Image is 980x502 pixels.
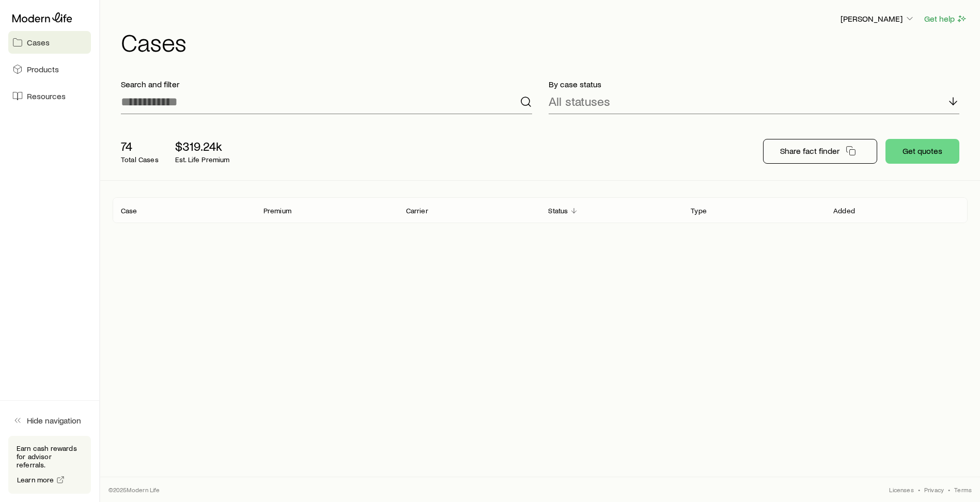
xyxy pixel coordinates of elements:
[840,13,915,25] button: [PERSON_NAME]
[548,207,568,215] p: Status
[833,207,855,215] p: Added
[885,139,959,164] button: Get quotes
[8,31,91,54] a: Cases
[8,436,91,494] div: Earn cash rewards for advisor referrals.Learn more
[954,485,972,494] a: Terms
[780,146,839,156] p: Share fact finder
[841,13,915,24] p: [PERSON_NAME]
[918,485,920,494] span: •
[121,79,532,89] p: Search and filter
[8,409,91,432] button: Hide navigation
[121,29,968,54] h1: Cases
[924,485,944,494] a: Privacy
[263,207,291,215] p: Premium
[175,139,230,153] p: $319.24k
[8,85,91,107] a: Resources
[17,444,83,469] p: Earn cash rewards for advisor referrals.
[113,197,968,223] div: Client cases
[121,139,159,153] p: 74
[8,58,91,81] a: Products
[108,485,160,494] p: © 2025 Modern Life
[121,155,159,164] p: Total Cases
[406,207,428,215] p: Carrier
[691,207,707,215] p: Type
[948,485,950,494] span: •
[549,79,960,89] p: By case status
[121,207,137,215] p: Case
[889,485,913,494] a: Licenses
[27,37,50,48] span: Cases
[27,415,81,426] span: Hide navigation
[27,64,59,74] span: Products
[549,94,610,108] p: All statuses
[27,91,66,101] span: Resources
[175,155,230,164] p: Est. Life Premium
[763,139,877,164] button: Share fact finder
[924,13,968,25] button: Get help
[17,476,54,483] span: Learn more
